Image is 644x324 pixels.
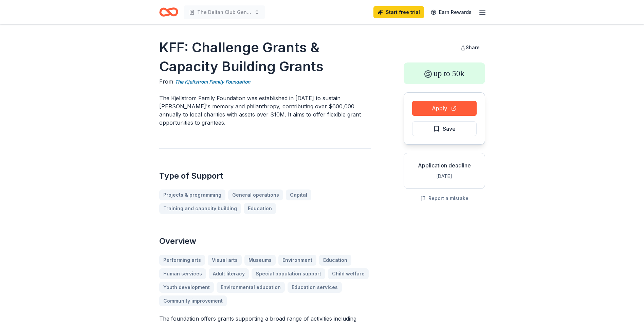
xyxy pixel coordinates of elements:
[159,94,371,127] p: The Kjellstrom Family Foundation was established in [DATE] to sustain [PERSON_NAME]'s memory and ...
[412,101,477,116] button: Apply
[184,5,265,19] button: The Delian Club General Operating Fund
[443,124,456,133] span: Save
[159,77,371,86] div: From
[420,194,468,202] button: Report a mistake
[409,161,479,169] div: Application deadline
[455,41,485,54] button: Share
[159,170,371,181] h2: Type of Support
[159,236,371,247] h2: Overview
[409,172,479,180] div: [DATE]
[466,44,480,50] span: Share
[175,78,250,86] a: The Kjellstrom Family Foundation
[244,203,276,214] a: Education
[427,6,476,18] a: Earn Rewards
[373,6,424,18] a: Start free trial
[159,38,371,76] h1: KFF: Challenge Grants & Capacity Building Grants
[197,8,252,16] span: The Delian Club General Operating Fund
[404,62,485,84] div: up to 50k
[412,121,477,136] button: Save
[286,190,311,200] a: Capital
[159,4,178,20] a: Home
[159,190,225,200] a: Projects & programming
[228,190,283,200] a: General operations
[159,203,241,214] a: Training and capacity building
